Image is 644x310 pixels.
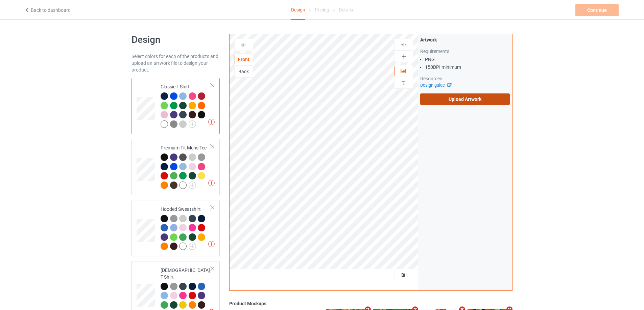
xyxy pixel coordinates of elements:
[425,56,510,63] li: PNG
[420,75,510,82] div: Resources
[132,34,220,46] h1: Design
[420,93,510,105] label: Upload Artwork
[315,0,329,19] div: Pricing
[24,7,71,13] a: Back to dashboard
[401,80,407,86] img: svg%3E%0A
[208,241,215,247] img: exclamation icon
[401,53,407,60] img: svg%3E%0A
[132,78,220,134] div: Classic T-Shirt
[132,200,220,256] div: Hooded Sweatshirt
[198,153,205,161] img: heather_texture.png
[420,36,510,43] div: Artwork
[235,68,253,75] div: Back
[229,300,512,307] div: Product Mockups
[189,120,196,128] img: svg+xml;base64,PD94bWwgdmVyc2lvbj0iMS4wIiBlbmNvZGluZz0iVVRGLTgiPz4KPHN2ZyB3aWR0aD0iMjJweCIgaGVpZ2...
[401,41,407,48] img: svg%3E%0A
[189,243,196,250] img: svg+xml;base64,PD94bWwgdmVyc2lvbj0iMS4wIiBlbmNvZGluZz0iVVRGLTgiPz4KPHN2ZyB3aWR0aD0iMjJweCIgaGVpZ2...
[170,120,177,128] img: heather_texture.png
[161,83,211,127] div: Classic T-Shirt
[161,144,211,188] div: Premium Fit Mens Tee
[132,53,220,73] div: Select colors for each of the products and upload an artwork file to design your product.
[189,181,196,189] img: svg+xml;base64,PD94bWwgdmVyc2lvbj0iMS4wIiBlbmNvZGluZz0iVVRGLTgiPz4KPHN2ZyB3aWR0aD0iMjJweCIgaGVpZ2...
[420,48,510,55] div: Requirements
[425,64,510,71] li: 150 DPI minimum
[161,206,211,250] div: Hooded Sweatshirt
[420,83,451,88] a: Design guide
[208,119,215,125] img: exclamation icon
[291,0,305,20] div: Design
[208,180,215,186] img: exclamation icon
[235,56,253,63] div: Front
[132,139,220,195] div: Premium Fit Mens Tee
[339,0,353,19] div: Details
